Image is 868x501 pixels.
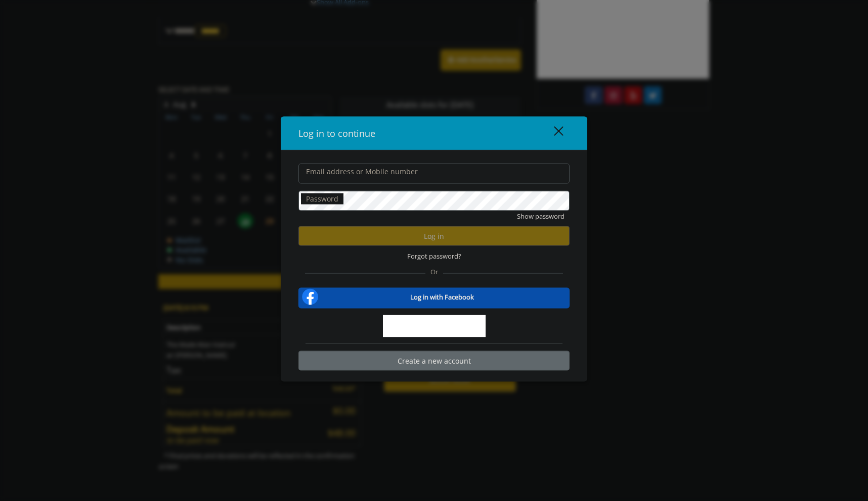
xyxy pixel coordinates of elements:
span: Forgot password? [407,251,461,262]
label: Email address or Mobile number [301,166,423,177]
div: close dialog [542,125,562,140]
img: facebook-logo [300,287,320,307]
span: Log in to continue [298,127,375,139]
input: Password [298,190,570,211]
label: Password [301,193,343,204]
button: Create a new account [298,351,570,371]
iframe: Sign in with Google Button [383,315,486,337]
input: Email address or Mobile number [298,163,570,183]
button: close dialog [535,123,570,143]
span: Or [425,267,443,276]
b: Log in with Facebook [410,291,474,302]
button: Show password [517,211,565,221]
button: Log in [298,226,570,246]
